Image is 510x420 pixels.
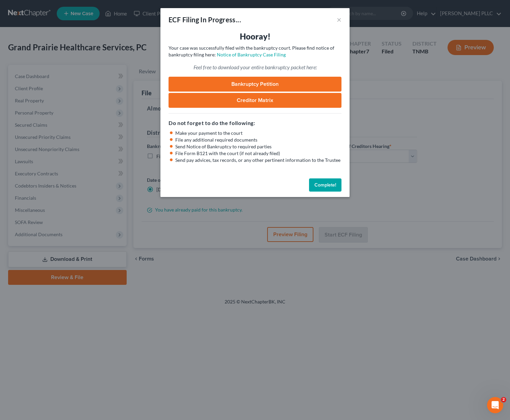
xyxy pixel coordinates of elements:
[337,16,341,24] button: ×
[169,77,341,92] a: Bankruptcy Petition
[169,64,341,71] p: Feel free to download your entire bankruptcy packet here:
[309,178,341,192] button: Complete!
[175,143,341,150] li: Send Notice of Bankruptcy to required parties
[501,397,506,402] span: 2
[175,130,341,137] li: Make your payment to the court
[217,52,286,57] a: Notice of Bankruptcy Case Filing
[169,45,334,57] span: Your case was successfully filed with the bankruptcy court. Please find notice of bankruptcy fili...
[169,15,241,24] div: ECF Filing In Progress...
[169,119,341,127] h5: Do not forget to do the following:
[169,31,341,42] h3: Hooray!
[175,157,341,164] li: Send pay advices, tax records, or any other pertinent information to the Trustee
[487,397,503,413] iframe: Intercom live chat
[175,137,341,143] li: File any additional required documents
[169,93,341,108] a: Creditor Matrix
[175,150,341,157] li: File Form B121 with the court (if not already filed)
